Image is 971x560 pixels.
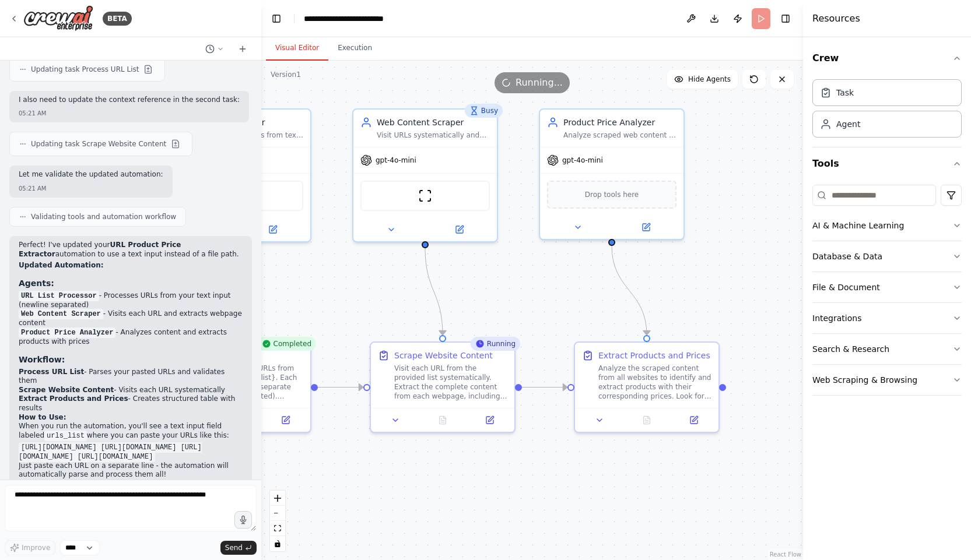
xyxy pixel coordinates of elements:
div: React Flow controls [270,491,285,551]
li: - Creates structured table with results [19,395,243,413]
button: Tools [812,147,962,180]
div: Version 1 [271,70,301,79]
span: Validating tools and automation workflow [31,212,176,221]
button: Hide left sidebar [268,10,285,27]
span: gpt-4o-mini [562,156,603,165]
button: Visual Editor [266,36,328,61]
div: Busy [465,104,503,118]
button: Click to speak your automation idea [234,511,252,529]
span: Drop tools here [585,189,639,200]
p: Let me validate the updated automation: [19,170,163,179]
strong: Process URL List [19,368,84,376]
div: Web Scraping & Browsing [812,374,917,386]
nav: breadcrumb [304,13,408,24]
g: Edge from 2e615b0c-fa5e-46d0-9434-b5b964aec772 to c5133a44-03f8-46a2-b131-d298f010ebe1 [318,382,363,393]
li: - Analyzes content and extracts products with prices [19,328,243,347]
button: AI & Machine Learning [812,210,962,241]
p: Perfect! I've updated your automation to use a text input instead of a file path. [19,241,243,259]
button: Open in side panel [265,413,306,427]
li: - Visits each URL and extracts webpage content [19,309,243,328]
div: Web Content Scraper [377,117,490,128]
span: Updating task Scrape Website Content [31,139,166,149]
span: Send [225,543,243,552]
button: Start a new chat [233,42,252,56]
span: gpt-4o-mini [376,156,416,165]
div: Extract Products and PricesAnalyze the scraped content from all websites to identify and extract ... [574,341,720,433]
span: Improve [22,543,50,552]
div: CompletedParse the provided URLs from the text input {urls_list}. Each URL should be on a separat... [166,341,311,433]
strong: Workflow: [19,355,65,364]
button: Crew [812,42,962,75]
a: React Flow attribution [770,551,801,558]
strong: How to Use: [19,413,66,421]
g: Edge from c5133a44-03f8-46a2-b131-d298f010ebe1 to 54d678b3-fe3a-4b91-8ee6-af05ad740262 [522,382,567,393]
button: Open in side panel [613,220,679,234]
button: Web Scraping & Browsing [812,365,962,395]
g: Edge from 8b067b95-ff43-4f31-9bbc-54b44b7c7b79 to 54d678b3-fe3a-4b91-8ee6-af05ad740262 [606,246,653,335]
code: Web Content Scraper [19,309,103,319]
strong: Updated Automation: [19,261,104,269]
span: Hide Agents [688,75,731,84]
code: Product Price Analyzer [19,327,115,338]
li: - Processes URLs from your text input (newline separated) [19,291,243,310]
button: fit view [270,521,285,536]
strong: Scrape Website Content [19,386,114,394]
div: Scrape Website Content [394,350,493,361]
div: BusyWeb Content ScraperVisit URLs systematically and extract complete web page content for analys... [352,108,498,242]
li: - Parses your pasted URLs and validates them [19,368,243,386]
div: Visit each URL from the provided list systematically. Extract the complete content from each webp... [394,364,507,401]
div: Integrations [812,312,861,324]
button: Open in side panel [426,223,492,237]
span: Running... [516,76,563,90]
h4: Resources [812,12,860,26]
code: URL List Processor [19,291,99,301]
div: 05:21 AM [19,109,240,118]
div: Visit URLs systematically and extract complete web page content for analysis [377,131,490,140]
g: Edge from 525f7ea2-c0cd-4cf2-b616-d7526919d0a5 to c5133a44-03f8-46a2-b131-d298f010ebe1 [419,248,448,335]
button: Open in side panel [469,413,510,427]
div: Running [471,337,520,351]
img: ScrapeWebsiteTool [418,189,432,203]
strong: Agents: [19,279,54,288]
button: Improve [5,540,55,555]
button: zoom in [270,491,285,506]
div: Database & Data [812,251,882,262]
code: urls_list [44,431,87,441]
div: Product Price Analyzer [563,117,676,128]
button: File & Document [812,272,962,302]
button: Execution [328,36,381,61]
button: Hide right sidebar [777,10,794,27]
button: Open in side panel [240,223,306,237]
div: Analyze the scraped content from all websites to identify and extract products with their corresp... [598,364,711,401]
button: Integrations [812,303,962,333]
div: BETA [103,12,132,26]
li: - Visits each URL systematically [19,386,243,395]
button: Open in side panel [674,413,714,427]
div: 05:21 AM [19,184,163,193]
img: Logo [23,5,93,31]
button: zoom out [270,506,285,521]
code: [URL][DOMAIN_NAME] [URL][DOMAIN_NAME] [URL][DOMAIN_NAME] [URL][DOMAIN_NAME] [19,442,202,462]
div: AI & Machine Learning [812,220,904,231]
button: Switch to previous chat [201,42,229,56]
p: I also need to update the context reference in the second task: [19,96,240,105]
div: Completed [257,337,316,351]
strong: URL Product Price Extractor [19,241,181,258]
button: Send [220,541,257,555]
button: Database & Data [812,241,962,272]
div: Task [836,87,854,98]
p: When you run the automation, you'll see a text input field labeled where you can paste your URLs ... [19,422,243,441]
button: Search & Research [812,334,962,364]
div: Extract Products and Prices [598,350,710,361]
div: Crew [812,75,962,147]
div: Search & Research [812,343,889,355]
div: RunningScrape Website ContentVisit each URL from the provided list systematically. Extract the co... [370,341,516,433]
button: No output available [418,413,468,427]
div: Tools [812,180,962,405]
div: File & Document [812,281,880,293]
div: Product Price AnalyzerAnalyze scraped web content to identify and extract products with their cor... [539,108,685,240]
div: Agent [836,118,860,130]
div: Analyze scraped web content to identify and extract products with their corresponding prices, cre... [563,131,676,140]
span: Updating task Process URL List [31,65,139,74]
button: toggle interactivity [270,536,285,551]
